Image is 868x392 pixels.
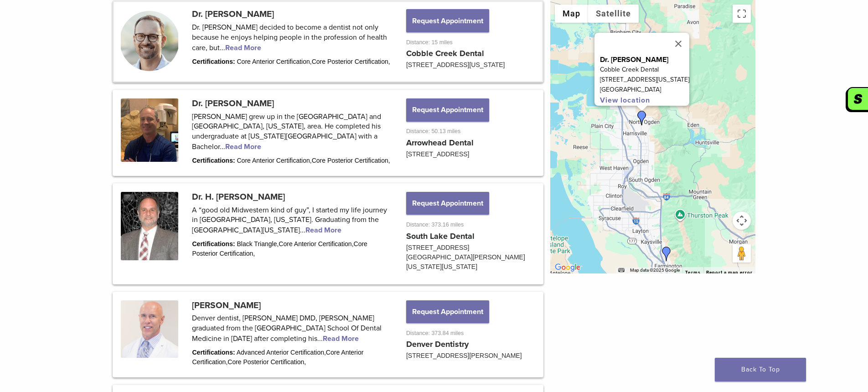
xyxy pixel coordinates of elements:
[406,98,489,121] button: Request Appointment
[406,192,489,215] button: Request Appointment
[659,247,674,261] div: Dr. Jonathan Morgan
[600,75,689,85] p: [STREET_ADDRESS][US_STATE]
[733,5,751,23] button: Toggle fullscreen view
[715,358,806,382] a: Back To Top
[600,55,689,65] p: Dr. [PERSON_NAME]
[618,267,625,273] button: Keyboard shortcuts
[667,33,689,55] button: Close
[733,211,751,230] button: Map camera controls
[733,244,751,263] button: Drag Pegman onto the map to open Street View
[600,96,650,105] a: View location
[600,85,689,95] p: [GEOGRAPHIC_DATA]
[600,65,689,75] p: Cobble Creek Dental
[635,111,649,125] div: Dr. Mark Harris
[553,262,583,273] img: Google
[553,262,583,273] a: Open this area in Google Maps (opens a new window)
[630,268,680,273] span: Map data ©2025 Google
[406,300,489,323] button: Request Appointment
[406,9,489,32] button: Request Appointment
[588,5,639,23] button: Show satellite imagery
[685,270,701,275] a: Terms (opens in new tab)
[706,270,753,275] a: Report a map error
[555,5,588,23] button: Show street map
